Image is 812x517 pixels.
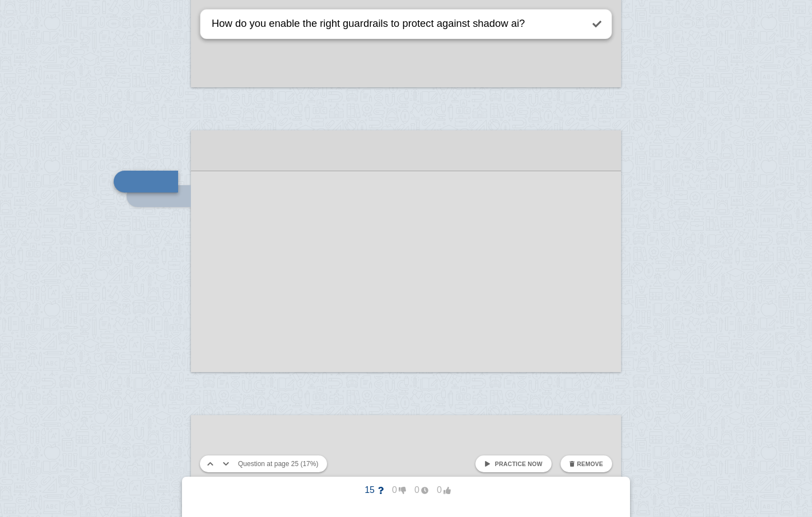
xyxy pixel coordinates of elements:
span: Remove [577,460,603,467]
button: Question at page 25 (17%) [234,455,323,472]
button: 15000 [352,481,460,499]
span: Practice now [495,460,543,467]
a: Practice now [475,455,551,472]
span: 0 [428,485,451,495]
button: Remove [561,455,612,472]
span: 15 [361,485,384,495]
span: 0 [384,485,406,495]
span: 0 [406,485,428,495]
